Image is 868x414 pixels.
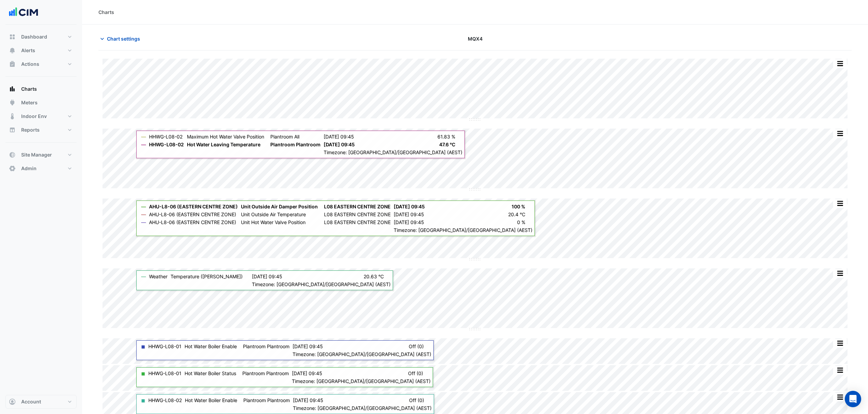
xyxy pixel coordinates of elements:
[5,395,77,409] button: Account
[21,165,37,172] span: Admin
[21,61,39,68] span: Actions
[833,269,847,278] button: More Options
[468,35,483,42] span: MQX4
[5,57,77,71] button: Actions
[21,99,38,106] span: Meters
[21,398,41,405] span: Account
[5,30,77,44] button: Dashboard
[21,113,47,120] span: Indoor Env
[5,162,77,175] button: Admin
[9,127,16,133] app-icon: Reports
[833,129,847,138] button: More Options
[845,391,861,407] div: Open Intercom Messenger
[5,44,77,57] button: Alerts
[833,59,847,68] button: More Options
[21,33,47,40] span: Dashboard
[5,148,77,162] button: Site Manager
[98,33,145,45] button: Chart settings
[9,99,16,106] app-icon: Meters
[5,123,77,137] button: Reports
[21,151,52,158] span: Site Manager
[5,109,77,123] button: Indoor Env
[9,47,16,54] app-icon: Alerts
[9,113,16,120] app-icon: Indoor Env
[5,96,77,109] button: Meters
[9,165,16,172] app-icon: Admin
[8,5,39,19] img: Company Logo
[9,86,16,92] app-icon: Charts
[5,82,77,96] button: Charts
[833,199,847,208] button: More Options
[107,35,140,42] span: Chart settings
[9,61,16,68] app-icon: Actions
[21,86,37,92] span: Charts
[833,366,847,374] button: More Options
[9,151,16,158] app-icon: Site Manager
[98,9,114,16] div: Charts
[21,47,35,54] span: Alerts
[21,127,40,133] span: Reports
[9,33,16,40] app-icon: Dashboard
[833,339,847,348] button: More Options
[833,393,847,401] button: More Options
